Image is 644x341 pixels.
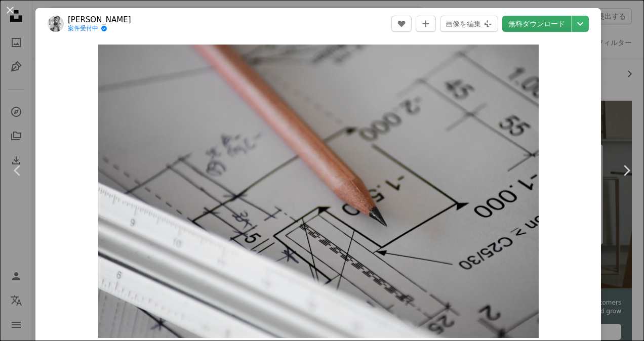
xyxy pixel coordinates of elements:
[391,16,412,32] button: いいね！
[98,45,539,338] img: 白い印刷用紙に茶色の鉛筆
[68,15,131,25] a: [PERSON_NAME]
[68,25,131,33] a: 案件受付中
[416,16,436,32] button: コレクションに追加する
[502,16,571,32] a: 無料ダウンロード
[572,16,589,32] button: ダウンロードサイズを選択してください
[48,16,64,32] img: Sven Miekeのプロフィールを見る
[609,122,644,219] a: 次へ
[98,45,539,338] button: この画像でズームインする
[440,16,498,32] button: 画像を編集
